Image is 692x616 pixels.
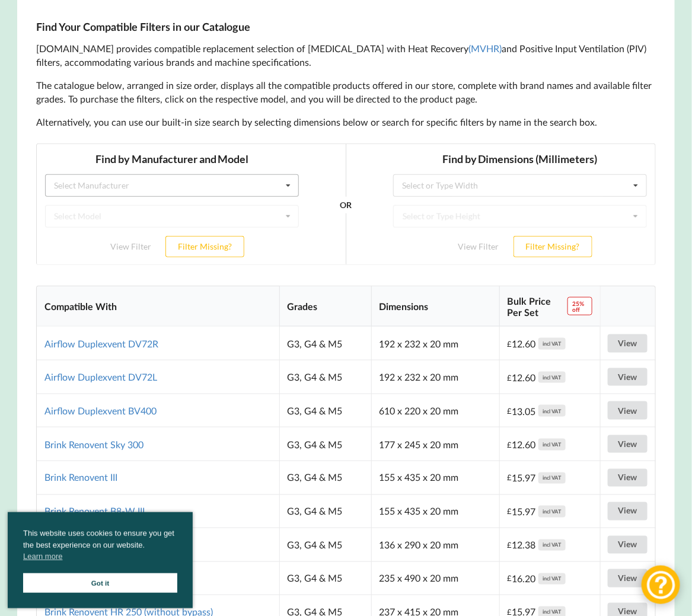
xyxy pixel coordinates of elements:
div: incl VAT [538,372,566,383]
span: £ [507,574,512,583]
a: Brink Renovent Sky 300 [44,439,143,450]
span: £ [507,373,512,382]
td: 155 x 435 x 20 mm [371,494,499,528]
button: Filter Missing? [477,92,556,114]
a: Airflow Duplexvent DV72L [44,371,157,382]
a: cookies - Learn more [23,551,62,563]
div: Select or Type Width [366,38,442,46]
div: 12.60 [507,439,565,450]
div: OR [304,62,316,123]
p: [DOMAIN_NAME] provides compatible replacement selection of [MEDICAL_DATA] with Heat Recovery and ... [36,42,656,69]
td: G3, G4 & M5 [279,561,371,595]
div: incl VAT [538,439,566,450]
div: incl VAT [538,338,566,349]
th: Grades [279,286,371,327]
td: G3, G4 & M5 [279,360,371,394]
div: 15.97 [507,506,565,517]
span: £ [507,541,512,550]
div: 13.05 [507,405,565,416]
td: G3, G4 & M5 [279,461,371,494]
a: View [608,569,648,588]
div: incl VAT [538,540,566,551]
span: 25% off [567,297,592,316]
td: 177 x 245 x 20 mm [371,427,499,461]
th: Bulk Price Per Set [499,286,600,327]
div: 12.60 [507,338,565,349]
span: This website uses cookies to ensure you get the best experience on our website. [23,528,177,566]
a: (MVHR) [468,43,502,54]
span: £ [507,473,512,483]
span: £ [507,440,512,449]
div: 15.97 [507,473,565,484]
a: Brink Renovent B8-W III [44,506,145,517]
a: Airflow Duplexvent DV72R [44,338,158,349]
td: 136 x 290 x 20 mm [371,528,499,561]
td: 192 x 232 x 20 mm [371,327,499,360]
h3: Find by Dimensions (Millimeters) [357,9,611,23]
div: incl VAT [538,473,566,484]
a: Airflow Duplexvent BV400 [44,405,157,416]
button: Filter Missing? [129,92,208,114]
div: 12.38 [507,540,565,551]
h3: Find Your Compatible Filters in our Catalogue [36,20,656,34]
a: View [608,502,648,521]
td: 192 x 232 x 20 mm [371,360,499,394]
a: View [608,469,648,487]
a: Got it cookie [23,573,177,593]
span: £ [507,507,512,516]
h3: Find by Manufacturer and Model [9,9,263,23]
a: Brink Renovent III [44,472,117,483]
th: Dimensions [371,286,499,327]
a: View [608,435,648,454]
p: Alternatively, you can use our built-in size search by selecting dimensions below or search for s... [36,116,656,129]
div: cookieconsent [8,512,193,608]
th: Compatible With [37,286,279,327]
a: View [608,536,648,554]
td: G3, G4 & M5 [279,394,371,427]
td: G3, G4 & M5 [279,427,371,461]
a: View [608,368,648,387]
span: £ [507,406,512,416]
p: The catalogue below, arranged in size order, displays all the compatible products offered in our ... [36,79,656,106]
div: incl VAT [538,573,566,585]
div: 12.60 [507,372,565,383]
div: incl VAT [538,506,566,517]
div: incl VAT [538,405,566,416]
a: View [608,334,648,353]
td: G3, G4 & M5 [279,494,371,528]
td: G3, G4 & M5 [279,528,371,561]
td: 155 x 435 x 20 mm [371,461,499,494]
div: Select Manufacturer [18,38,93,46]
td: G3, G4 & M5 [279,327,371,360]
div: 16.20 [507,573,565,585]
a: View [608,401,648,420]
td: 610 x 220 x 20 mm [371,394,499,427]
span: £ [507,339,512,349]
td: 235 x 490 x 20 mm [371,561,499,595]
